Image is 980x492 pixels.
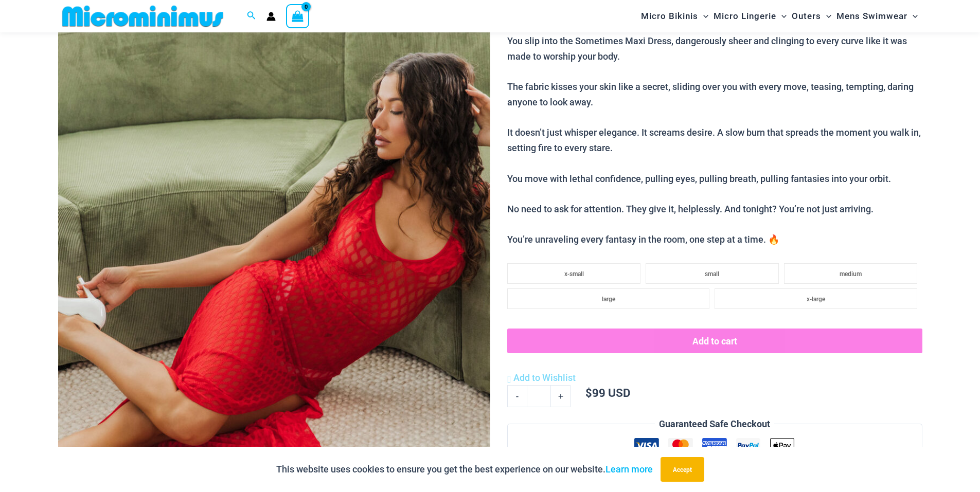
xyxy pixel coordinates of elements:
span: Menu Toggle [821,3,831,29]
a: + [551,385,571,407]
a: - [507,385,527,407]
li: x-small [507,263,640,284]
a: OutersMenu ToggleMenu Toggle [789,3,834,29]
nav: Site Navigation [637,2,922,31]
span: Mens Swimwear [836,3,907,29]
a: Add to Wishlist [507,370,576,386]
input: Product quantity [527,385,551,407]
li: x-large [715,288,917,309]
button: Add to cart [507,329,922,353]
img: MM SHOP LOGO FLAT [58,5,227,28]
a: Learn more [605,464,653,475]
span: Micro Lingerie [714,3,776,29]
legend: Guaranteed Safe Checkout [655,416,774,432]
a: Micro BikinisMenu ToggleMenu Toggle [638,3,711,29]
span: Menu Toggle [907,3,918,29]
span: x-large [807,296,825,303]
a: Account icon link [266,12,276,21]
p: Sometimes all it takes is a glance in the mirror to remember the kind of power you hold. You slip... [507,3,922,247]
span: Menu Toggle [776,3,787,29]
a: Mens SwimwearMenu ToggleMenu Toggle [834,3,920,29]
p: This website uses cookies to ensure you get the best experience on our website. [276,462,653,477]
span: Menu Toggle [698,3,708,29]
a: Search icon link [247,10,256,23]
span: Outers [792,3,821,29]
span: $ [585,385,592,400]
li: small [646,263,779,284]
a: View Shopping Cart, empty [286,4,310,28]
span: Add to Wishlist [513,372,576,383]
span: small [705,270,719,278]
button: Accept [661,457,704,482]
bdi: 99 USD [585,385,630,400]
a: Micro LingerieMenu ToggleMenu Toggle [711,3,789,29]
span: medium [840,270,862,278]
span: x-small [564,270,584,278]
li: medium [784,263,917,284]
span: Micro Bikinis [641,3,698,29]
span: large [602,296,615,303]
li: large [507,288,709,309]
